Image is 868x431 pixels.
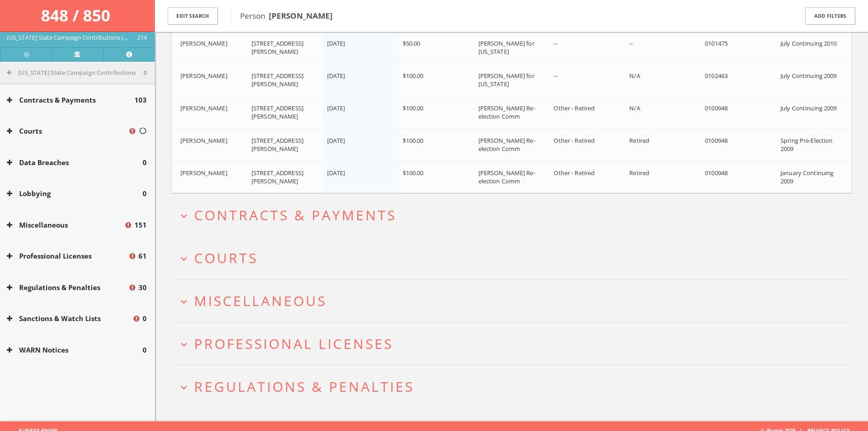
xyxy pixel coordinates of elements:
[554,104,595,112] span: Other - Retired
[269,10,333,21] b: [PERSON_NAME]
[240,10,333,21] span: Person
[143,188,147,199] span: 0
[252,136,303,153] span: [STREET_ADDRESS][PERSON_NAME]
[143,313,147,324] span: 0
[180,104,227,112] span: [PERSON_NAME]
[252,39,303,56] span: [STREET_ADDRESS][PERSON_NAME]
[194,377,414,396] span: Regulations & Penalties
[554,72,557,80] span: --
[143,157,147,168] span: 0
[327,72,345,80] span: [DATE]
[168,7,218,25] button: Edit Search
[178,253,190,265] i: expand_more
[478,169,535,185] span: [PERSON_NAME] Re-election Comm
[180,72,227,80] span: [PERSON_NAME]
[629,104,640,112] span: N/A
[403,169,424,177] span: $100.00
[7,282,128,293] button: Regulations & Penalties
[7,188,143,199] button: Lobbying
[194,206,396,224] span: Contracts & Payments
[629,39,633,47] span: --
[554,136,595,145] span: Other - Retired
[327,136,345,145] span: [DATE]
[7,95,134,105] button: Contracts & Payments
[478,136,535,153] span: [PERSON_NAME] Re-election Comm
[705,39,728,47] span: 0101475
[178,296,190,308] i: expand_more
[327,104,345,112] span: [DATE]
[403,136,424,145] span: $100.00
[781,72,837,80] span: July Continuing 2009
[178,336,852,351] button: expand_moreProfessional Licenses
[178,210,190,222] i: expand_more
[7,157,143,168] button: Data Breaches
[194,249,258,267] span: Courts
[7,345,143,355] button: WARN Notices
[252,169,303,185] span: [STREET_ADDRESS][PERSON_NAME]
[403,104,424,112] span: $100.00
[554,169,595,177] span: Other - Retired
[180,39,227,47] span: [PERSON_NAME]
[178,208,852,223] button: expand_moreContracts & Payments
[705,169,728,177] span: 0100948
[144,68,147,78] span: 0
[629,72,640,80] span: N/A
[143,345,147,355] span: 0
[134,95,147,105] span: 103
[7,126,128,136] button: Courts
[41,5,114,26] span: 848 / 850
[252,72,303,88] span: [STREET_ADDRESS][PERSON_NAME]
[180,169,227,177] span: [PERSON_NAME]
[7,68,144,78] button: [US_STATE] State Campaign Contributions
[137,33,147,42] span: 214
[781,104,837,112] span: July Continuing 2009
[478,104,535,120] span: [PERSON_NAME] Re-election Comm
[194,291,327,310] span: Miscellaneous
[629,136,649,145] span: Retired
[194,334,393,353] span: Professional Licenses
[252,104,303,120] span: [STREET_ADDRESS][PERSON_NAME]
[134,220,147,230] span: 151
[554,39,557,47] span: --
[327,39,345,47] span: [DATE]
[139,282,147,293] span: 30
[478,72,534,88] span: [PERSON_NAME] for [US_STATE]
[178,293,852,308] button: expand_moreMiscellaneous
[705,72,728,80] span: 0102463
[781,39,837,47] span: July Continuing 2010
[7,220,124,230] button: Miscellaneous
[51,47,103,61] a: Verify at source
[705,104,728,112] span: 0100948
[178,381,190,394] i: expand_more
[7,33,137,42] button: [US_STATE] State Campaign Contributions (2008-Present)
[781,169,833,185] span: January Continuing 2009
[629,169,649,177] span: Retired
[178,250,852,265] button: expand_moreCourts
[403,72,424,80] span: $100.00
[478,39,534,56] span: [PERSON_NAME] for [US_STATE]
[178,379,852,394] button: expand_moreRegulations & Penalties
[805,7,855,25] button: Add Filters
[705,136,728,145] span: 0100948
[781,136,832,153] span: Spring Pre-Election 2009
[403,39,421,47] span: $50.00
[180,136,227,145] span: [PERSON_NAME]
[139,251,147,261] span: 61
[7,313,132,324] button: Sanctions & Watch Lists
[7,251,128,261] button: Professional Licenses
[178,338,190,351] i: expand_more
[327,169,345,177] span: [DATE]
